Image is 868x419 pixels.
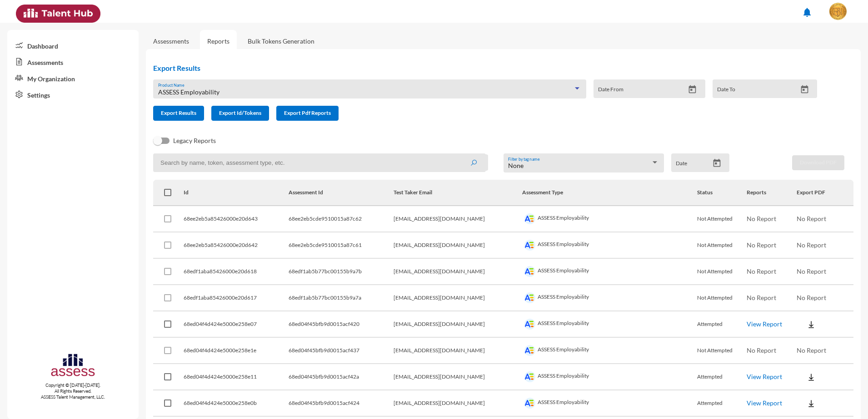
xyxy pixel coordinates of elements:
[184,259,288,285] td: 68edf1aba85426000e20d618
[200,30,237,52] a: Reports
[797,180,853,206] th: Export PDF
[276,106,339,121] button: Export Pdf Reports
[802,7,813,18] mat-icon: notifications
[289,364,394,390] td: 68ed04f45bfb9d0015acf42a
[747,373,782,380] a: View Report
[184,311,288,338] td: 68ed04f4d424e5000e258e07
[747,399,782,407] a: View Report
[508,162,524,169] span: None
[394,338,522,364] td: [EMAIL_ADDRESS][DOMAIN_NAME]
[153,153,486,172] input: Search by name, token, assessment type, etc.
[240,30,322,52] a: Bulk Tokens Generation
[522,259,697,285] td: ASSESS Employability
[50,352,96,381] img: assesscompany-logo.png
[797,215,826,222] span: No Report
[284,109,331,116] span: Export Pdf Reports
[697,180,747,206] th: Status
[747,180,797,206] th: Reports
[697,364,747,390] td: Attempted
[697,311,747,338] td: Attempted
[161,109,196,116] span: Export Results
[800,159,837,166] span: Download PDF
[289,390,394,417] td: 68ed04f45bfb9d0015acf424
[394,206,522,232] td: [EMAIL_ADDRESS][DOMAIN_NAME]
[697,232,747,259] td: Not Attempted
[394,285,522,311] td: [EMAIL_ADDRESS][DOMAIN_NAME]
[211,106,269,121] button: Export Id/Tokens
[709,158,725,168] button: Open calendar
[684,85,700,94] button: Open calendar
[289,285,394,311] td: 68edf1ab5b77bc00155b9a7a
[184,206,288,232] td: 68ee2eb5a85426000e20d643
[522,311,697,338] td: ASSESS Employability
[747,294,776,301] span: No Report
[219,109,261,116] span: Export Id/Tokens
[184,285,288,311] td: 68edf1aba85426000e20d617
[697,338,747,364] td: Not Attempted
[522,364,697,390] td: ASSESS Employability
[697,285,747,311] td: Not Attempted
[522,285,697,311] td: ASSESS Employability
[394,232,522,259] td: [EMAIL_ADDRESS][DOMAIN_NAME]
[747,320,782,328] a: View Report
[697,390,747,417] td: Attempted
[184,180,288,206] th: Id
[797,346,826,354] span: No Report
[7,37,139,54] a: Dashboard
[289,206,394,232] td: 68ee2eb5cde9510015a87c62
[394,180,522,206] th: Test Taker Email
[394,259,522,285] td: [EMAIL_ADDRESS][DOMAIN_NAME]
[289,338,394,364] td: 68ed04f45bfb9d0015acf437
[289,232,394,259] td: 68ee2eb5cde9510015a87c61
[184,232,288,259] td: 68ee2eb5a85426000e20d642
[7,86,139,103] a: Settings
[184,390,288,417] td: 68ed04f4d424e5000e258e0b
[7,70,139,86] a: My Organization
[7,54,139,70] a: Assessments
[522,390,697,417] td: ASSESS Employability
[184,364,288,390] td: 68ed04f4d424e5000e258e11
[289,180,394,206] th: Assessment Id
[153,64,824,72] h2: Export Results
[394,390,522,417] td: [EMAIL_ADDRESS][DOMAIN_NAME]
[797,294,826,301] span: No Report
[289,311,394,338] td: 68ed04f45bfb9d0015acf420
[792,155,844,170] button: Download PDF
[173,135,216,146] span: Legacy Reports
[394,364,522,390] td: [EMAIL_ADDRESS][DOMAIN_NAME]
[394,311,522,338] td: [EMAIL_ADDRESS][DOMAIN_NAME]
[747,241,776,249] span: No Report
[184,338,288,364] td: 68ed04f4d424e5000e258e1e
[747,215,776,222] span: No Report
[153,37,189,45] a: Assessments
[747,346,776,354] span: No Report
[289,259,394,285] td: 68edf1ab5b77bc00155b9a7b
[747,267,776,275] span: No Report
[797,241,826,249] span: No Report
[7,382,139,400] p: Copyright © [DATE]-[DATE]. All Rights Reserved. ASSESS Talent Management, LLC.
[522,206,697,232] td: ASSESS Employability
[522,338,697,364] td: ASSESS Employability
[797,85,813,94] button: Open calendar
[158,88,219,96] span: ASSESS Employability
[697,206,747,232] td: Not Attempted
[797,267,826,275] span: No Report
[522,180,697,206] th: Assessment Type
[522,232,697,259] td: ASSESS Employability
[153,106,204,121] button: Export Results
[697,259,747,285] td: Not Attempted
